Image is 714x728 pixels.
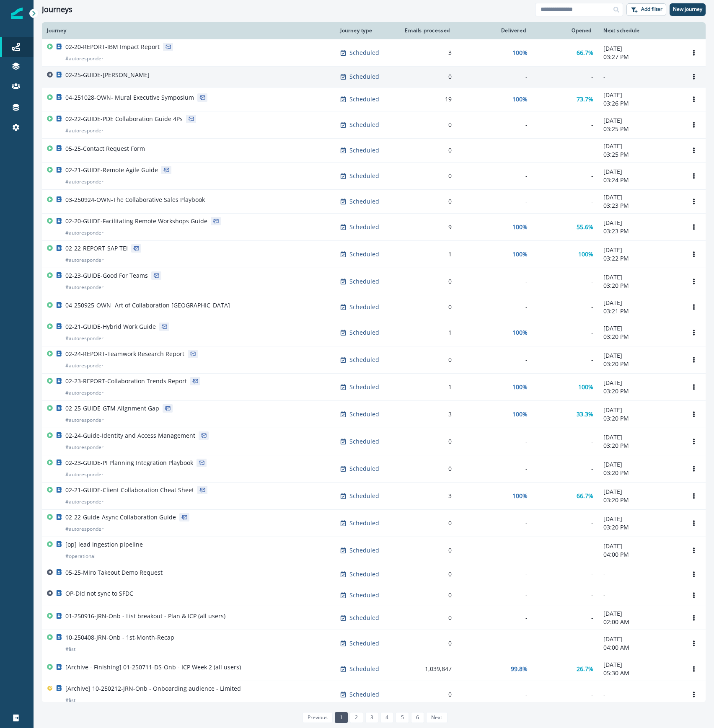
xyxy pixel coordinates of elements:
button: Options [687,93,701,106]
a: [Archive - Finishing] 01-250711-DS-Onb - ICP Week 2 (all users)Scheduled1,039,84799.8%26.7%[DATE]... [42,657,706,681]
a: 02-25-GUIDE-GTM Alignment Gap#autoresponderScheduled3100%33.3%[DATE]03:20 PMOptions [42,400,706,428]
p: 03:26 PM [603,99,677,108]
p: Scheduled [349,492,379,500]
div: - [462,72,528,81]
div: 0 [403,172,452,180]
ul: Pagination [300,712,448,723]
div: - [538,465,593,473]
p: 26.7% [577,665,593,673]
p: 100% [578,250,593,258]
button: Options [687,195,701,208]
p: [DATE] [603,460,677,469]
p: - [603,72,677,81]
p: [DATE] [603,661,677,669]
p: 03:20 PM [603,387,677,395]
button: Options [687,248,701,261]
div: - [462,639,528,648]
p: 03:22 PM [603,254,677,263]
p: 03:21 PM [603,307,677,315]
p: 100% [512,223,528,231]
p: Scheduled [349,665,379,673]
p: 03:27 PM [603,53,677,61]
div: - [462,519,528,527]
p: 02-25-GUIDE-[PERSON_NAME] [65,71,150,79]
div: Delivered [462,27,528,34]
p: [DATE] [603,91,677,99]
p: [DATE] [603,246,677,254]
p: 02-24-Guide-Identity and Access Management [65,431,195,440]
p: # autoresponder [65,283,103,292]
button: Options [687,408,701,421]
p: New journey [673,6,702,12]
div: - [538,614,593,622]
div: - [538,690,593,699]
div: - [538,639,593,648]
img: Inflection [11,8,23,19]
p: 100% [512,328,528,337]
p: [DATE] [603,273,677,281]
p: 02-23-GUIDE-Good For Teams [65,271,148,280]
p: Scheduled [349,72,379,81]
p: Scheduled [349,303,379,311]
button: Options [687,517,701,529]
div: - [538,546,593,555]
p: 03:25 PM [603,125,677,133]
div: 0 [403,437,452,446]
button: Options [687,70,701,83]
p: 02-23-REPORT-Collaboration Trends Report [65,377,187,385]
div: Journey [47,27,330,34]
div: - [538,437,593,446]
div: 0 [403,197,452,206]
a: 02-21-GUIDE-Remote Agile Guide#autoresponderScheduled0--[DATE]03:24 PMOptions [42,162,706,189]
a: Page 1 is your current page [335,712,348,723]
div: - [462,570,528,578]
a: 02-22-REPORT-SAP TEI#autoresponderScheduled1100%100%[DATE]03:22 PMOptions [42,240,706,268]
p: 03:20 PM [603,496,677,504]
p: 100% [512,250,528,258]
p: Scheduled [349,277,379,286]
a: Page 5 [396,712,409,723]
p: 100% [578,383,593,391]
div: - [538,519,593,527]
div: 3 [403,492,452,500]
p: [DATE] [603,116,677,125]
p: Scheduled [349,465,379,473]
p: # autoresponder [65,334,103,343]
p: 04-250925-OWN- Art of Collaboration [GEOGRAPHIC_DATA] [65,301,230,310]
p: 02-24-REPORT-Teamwork Research Report [65,350,184,358]
p: # autoresponder [65,54,103,63]
button: Options [687,612,701,624]
a: Page 4 [380,712,393,723]
p: 03:20 PM [603,333,677,341]
div: - [462,614,528,622]
p: [DATE] [603,635,677,643]
p: 03:20 PM [603,360,677,368]
p: Scheduled [349,383,379,391]
button: Options [687,119,701,131]
button: Options [687,144,701,157]
div: - [538,121,593,129]
div: 0 [403,277,452,286]
p: Scheduled [349,197,379,206]
p: 73.7% [577,95,593,103]
button: Options [687,381,701,393]
div: Emails processed [403,27,452,34]
button: Options [687,301,701,313]
button: Options [687,435,701,448]
p: Scheduled [349,591,379,599]
p: # autoresponder [65,416,103,424]
p: 02-21-GUIDE-Hybrid Work Guide [65,323,156,331]
p: Scheduled [349,172,379,180]
a: 02-20-REPORT-IBM Impact Report#autoresponderScheduled3100%66.7%[DATE]03:27 PMOptions [42,39,706,66]
p: [op] lead ingestion pipeline [65,540,143,549]
div: 0 [403,72,452,81]
p: 04-251028-OWN- Mural Executive Symposium [65,93,194,102]
a: 10-250408-JRN-Onb - 1st-Month-Recap#listScheduled0--[DATE]04:00 AMOptions [42,630,706,657]
p: 04:00 PM [603,550,677,559]
p: # autoresponder [65,229,103,237]
p: 02-25-GUIDE-GTM Alignment Gap [65,404,159,413]
p: 10-250408-JRN-Onb - 1st-Month-Recap [65,633,174,642]
div: Next schedule [603,27,677,34]
p: [Archive] 10-250212-JRN-Onb - Onboarding audience - Limited [65,684,241,693]
div: 19 [403,95,452,103]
